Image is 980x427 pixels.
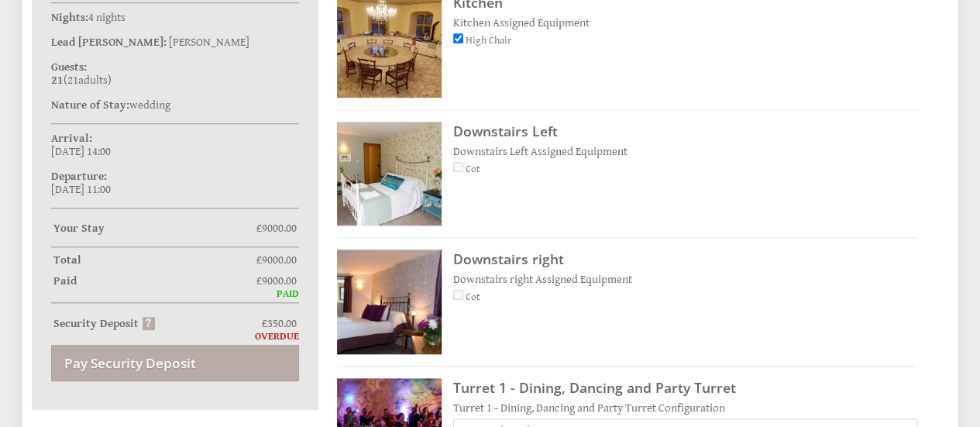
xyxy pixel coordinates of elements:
div: PAID [51,288,299,300]
span: £ [256,253,297,267]
h3: Downstairs right [453,250,917,268]
label: Turret 1 - Dining, Dancing and Party Turret Configuration [453,401,917,415]
label: Downstairs Left Assigned Equipment [453,145,917,158]
label: Downstairs right Assigned Equipment [453,273,917,286]
h3: Turret 1 - Dining, Dancing and Party Turret [453,378,917,397]
p: 4 nights [51,11,299,24]
span: ( ) [51,74,112,87]
img: Room Image [337,250,442,354]
label: Cot [466,291,480,303]
div: OVERDUE [51,330,299,343]
strong: Guests: [51,60,87,74]
span: adult [67,74,108,87]
span: [PERSON_NAME] [169,36,249,49]
p: [DATE] 14:00 [51,132,299,158]
strong: Paid [53,274,256,288]
label: High Chair [466,34,511,46]
a: Pay Security Deposit [51,345,299,381]
span: 9000.00 [262,222,297,235]
span: £ [262,317,297,330]
span: 350.00 [267,317,297,330]
strong: Departure: [51,170,107,183]
span: 21 [67,74,78,87]
label: Kitchen Assigned Equipment [453,16,917,29]
span: s [103,74,108,87]
strong: Security Deposit [53,317,155,330]
strong: Arrival: [51,132,92,145]
span: 9000.00 [262,253,297,267]
strong: Your Stay [53,222,256,235]
span: £ [256,274,297,288]
p: wedding [51,98,299,112]
strong: Total [53,253,256,267]
label: Cot [466,163,480,175]
strong: Lead [PERSON_NAME]: [51,36,167,49]
strong: 21 [51,74,64,87]
img: Room Image [337,122,442,226]
h3: Downstairs Left [453,122,917,140]
strong: Nature of Stay: [51,98,129,112]
p: [DATE] 11:00 [51,170,299,196]
strong: Nights: [51,11,88,24]
span: 9000.00 [262,274,297,288]
span: £ [256,222,297,235]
